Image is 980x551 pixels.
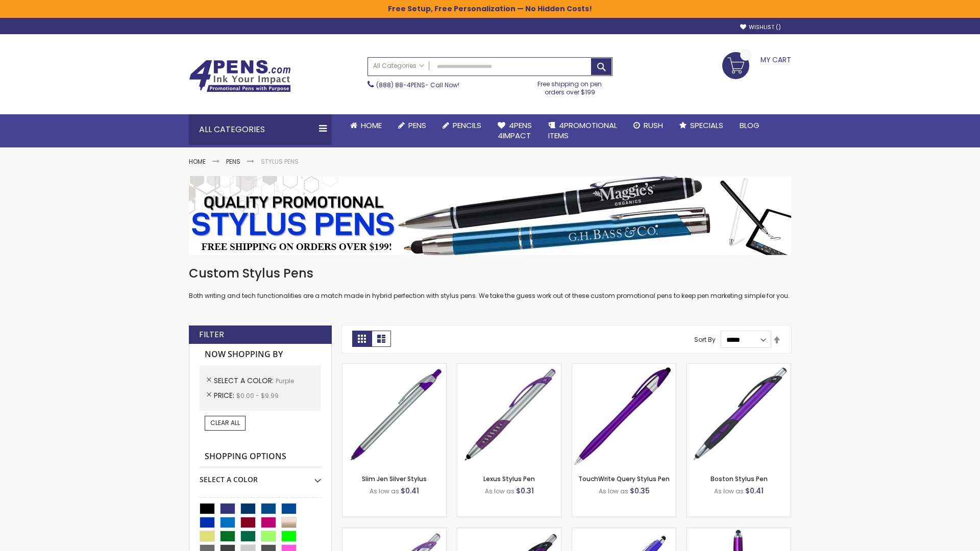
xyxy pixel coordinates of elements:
img: Lexus Stylus Pen-Purple [457,364,561,467]
span: $0.41 [401,486,419,496]
span: Home [361,120,382,131]
a: Rush [625,114,671,137]
span: 4PROMOTIONAL ITEMS [548,120,617,141]
span: All Categories [373,62,424,70]
a: Lexus Stylus Pen [483,474,535,483]
img: 4Pens Custom Pens and Promotional Products [189,60,291,92]
span: As low as [714,487,744,495]
span: As low as [370,487,399,495]
div: Select A Color [200,467,321,485]
div: Free shipping on pen orders over $199 [527,76,613,96]
a: All Categories [368,58,429,74]
img: Stylus Pens [189,176,791,255]
span: - Call Now! [376,81,459,89]
span: $0.41 [745,486,764,496]
a: TouchWrite Command Stylus Pen-Purple [687,528,791,536]
strong: Shopping Options [200,446,321,468]
span: Specials [690,120,723,131]
span: 4Pens 4impact [498,120,532,141]
a: Boston Stylus Pen-Purple [687,363,791,372]
a: Sierra Stylus Twist Pen-Purple [572,528,676,536]
a: Wishlist [740,23,781,31]
span: $0.00 - $9.99 [236,391,279,400]
a: TouchWrite Query Stylus Pen-Purple [572,363,676,372]
strong: Filter [199,329,224,340]
a: 4Pens4impact [489,114,540,147]
strong: Stylus Pens [261,157,299,166]
div: All Categories [189,114,332,145]
span: Select A Color [214,375,276,386]
span: Rush [644,120,663,131]
div: Both writing and tech functionalities are a match made in hybrid perfection with stylus pens. We ... [189,265,791,300]
a: Slim Jen Silver Stylus-Purple [342,363,446,372]
span: Clear All [210,418,240,427]
span: Pens [408,120,426,131]
a: Lexus Metallic Stylus Pen-Purple [457,528,561,536]
a: 4PROMOTIONALITEMS [540,114,625,147]
h1: Custom Stylus Pens [189,265,791,282]
a: Blog [731,114,768,137]
a: Lexus Stylus Pen-Purple [457,363,561,372]
span: $0.31 [516,486,534,496]
a: Boston Silver Stylus Pen-Purple [342,528,446,536]
a: Pens [390,114,434,137]
span: Blog [740,120,759,131]
a: Pens [226,157,240,166]
span: As low as [599,487,628,495]
a: Clear All [205,416,246,430]
a: Pencils [434,114,489,137]
img: Boston Stylus Pen-Purple [687,364,791,467]
img: TouchWrite Query Stylus Pen-Purple [572,364,676,467]
a: Slim Jen Silver Stylus [362,474,427,483]
a: Boston Stylus Pen [710,474,768,483]
span: $0.35 [630,486,650,496]
a: (888) 88-4PENS [376,81,425,89]
span: Purple [276,377,294,385]
span: As low as [485,487,514,495]
span: Pencils [453,120,481,131]
a: Specials [671,114,731,137]
label: Sort By [694,335,716,344]
span: Price [214,390,236,400]
a: Home [342,114,390,137]
a: Home [189,157,206,166]
strong: Now Shopping by [200,344,321,365]
img: Slim Jen Silver Stylus-Purple [342,364,446,467]
strong: Grid [352,331,372,347]
a: TouchWrite Query Stylus Pen [578,474,670,483]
